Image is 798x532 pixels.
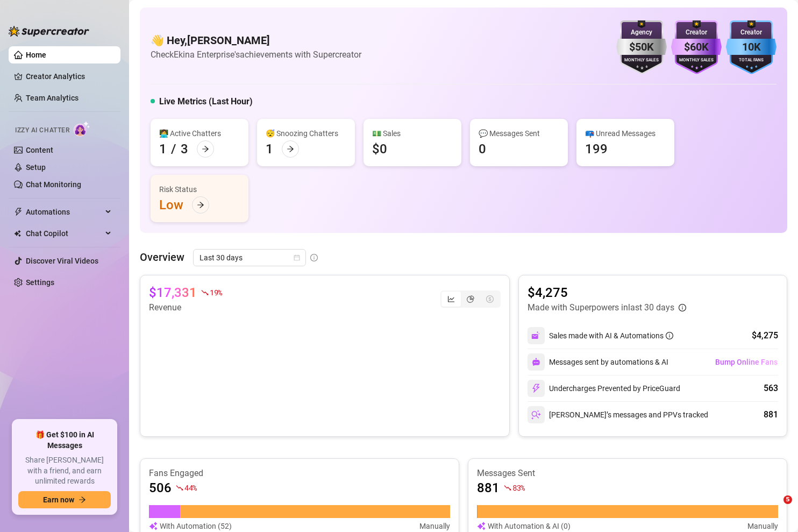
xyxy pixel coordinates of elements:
[149,301,222,314] article: Revenue
[210,287,222,297] span: 19 %
[532,358,540,366] img: svg%3e
[15,125,69,136] span: Izzy AI Chatter
[671,20,722,74] img: purple-badge-B9DA21FR.svg
[504,484,511,492] span: fall
[26,94,79,102] a: Team Analytics
[197,201,204,209] span: arrow-right
[18,491,111,508] button: Earn nowarrow-right
[149,284,197,301] article: $17,331
[176,484,183,492] span: fall
[26,278,54,287] a: Settings
[372,140,387,158] div: $0
[159,95,253,108] h5: Live Metrics (Last Hour)
[159,183,240,195] div: Risk Status
[585,127,666,139] div: 📪 Unread Messages
[18,430,111,451] span: 🎁 Get $100 in AI Messages
[159,140,167,158] div: 1
[715,353,778,371] button: Bump Online Fans
[199,250,300,266] span: Last 30 days
[26,225,102,242] span: Chat Copilot
[160,520,232,532] article: With Automation (52)
[531,331,541,341] img: svg%3e
[151,33,361,48] h4: 👋 Hey, [PERSON_NAME]
[79,496,86,503] span: arrow-right
[14,230,21,237] img: Chat Copilot
[26,68,112,85] a: Creator Analytics
[479,127,559,139] div: 💬 Messages Sent
[467,295,474,303] span: pie-chart
[477,467,778,479] article: Messages Sent
[747,520,778,532] article: Manually
[531,410,541,420] img: svg%3e
[26,51,46,59] a: Home
[18,455,111,487] span: Share [PERSON_NAME] with a friend, and earn unlimited rewards
[616,57,667,64] div: Monthly Sales
[531,384,541,393] img: svg%3e
[764,408,778,421] div: 881
[74,121,90,137] img: AI Chatter
[715,358,778,366] span: Bump Online Fans
[26,203,102,221] span: Automations
[679,304,686,311] span: info-circle
[477,520,486,532] img: svg%3e
[26,257,98,265] a: Discover Viral Videos
[528,380,680,397] div: Undercharges Prevented by PriceGuard
[726,57,776,64] div: Total Fans
[202,145,209,153] span: arrow-right
[528,284,686,301] article: $4,275
[616,39,667,55] div: $50K
[512,483,525,493] span: 83 %
[151,48,361,61] article: Check Ekina Enterprise's achievements with Supercreator
[528,353,668,371] div: Messages sent by automations & AI
[201,289,209,296] span: fall
[149,520,158,532] img: svg%3e
[528,406,708,423] div: [PERSON_NAME]’s messages and PPVs tracked
[140,249,184,265] article: Overview
[616,27,667,38] div: Agency
[486,295,494,303] span: dollar-circle
[585,140,608,158] div: 199
[26,180,81,189] a: Chat Monitoring
[149,467,450,479] article: Fans Engaged
[477,479,500,496] article: 881
[616,20,667,74] img: silver-badge-roxG0hHS.svg
[287,145,294,153] span: arrow-right
[26,163,46,172] a: Setup
[181,140,188,158] div: 3
[528,301,674,314] article: Made with Superpowers in last 30 days
[761,495,787,521] iframe: Intercom live chat
[14,208,23,216] span: thunderbolt
[266,127,346,139] div: 😴 Snoozing Chatters
[549,330,673,342] div: Sales made with AI & Automations
[671,27,722,38] div: Creator
[764,382,778,395] div: 563
[488,520,571,532] article: With Automation & AI (0)
[266,140,273,158] div: 1
[419,520,450,532] article: Manually
[440,290,501,308] div: segmented control
[447,295,455,303] span: line-chart
[726,27,776,38] div: Creator
[671,39,722,55] div: $60K
[479,140,486,158] div: 0
[671,57,722,64] div: Monthly Sales
[726,39,776,55] div: 10K
[9,26,89,37] img: logo-BBDzfeDw.svg
[149,479,172,496] article: 506
[184,483,197,493] span: 44 %
[666,332,673,339] span: info-circle
[783,495,792,504] span: 5
[159,127,240,139] div: 👩‍💻 Active Chatters
[752,329,778,342] div: $4,275
[726,20,776,74] img: blue-badge-DgoSNQY1.svg
[26,146,53,154] a: Content
[310,254,318,261] span: info-circle
[372,127,453,139] div: 💵 Sales
[43,495,74,504] span: Earn now
[294,254,300,261] span: calendar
